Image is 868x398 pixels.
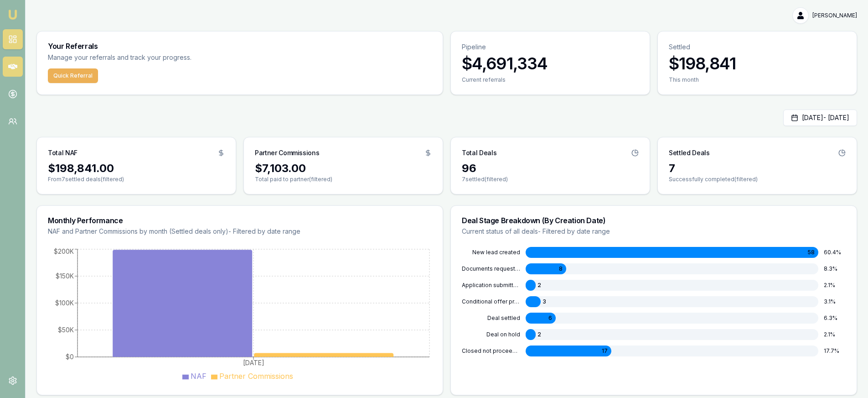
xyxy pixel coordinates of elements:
[48,217,432,224] h3: Monthly Performance
[55,299,74,307] tspan: $100K
[191,372,207,381] span: NAF
[48,52,281,63] p: Manage your referrals and track your progress.
[812,12,857,19] span: [PERSON_NAME]
[255,148,319,157] h3: Partner Commissions
[219,372,293,381] span: Partner Commissions
[669,176,846,183] p: Successfully completed (filtered)
[48,227,432,236] p: NAF and Partner Commissions by month (Settled deals only) - Filtered by date range
[255,176,432,183] p: Total paid to partner (filtered)
[462,298,520,305] div: CONDITIONAL OFFER PROVIDED TO CLIENT
[824,265,846,272] div: 8.3 %
[824,314,846,322] div: 6.3 %
[48,68,98,83] button: Quick Referral
[602,347,608,355] span: 17
[824,347,846,355] div: 17.7 %
[462,282,520,289] div: APPLICATION SUBMITTED TO LENDER
[537,282,541,289] span: 2
[462,161,639,176] div: 96
[255,161,432,176] div: $7,103.00
[669,148,709,157] h3: Settled Deals
[462,227,846,236] p: Current status of all deals - Filtered by date range
[48,148,77,157] h3: Total NAF
[54,247,74,255] tspan: $200K
[48,176,225,183] p: From 7 settled deals (filtered)
[807,249,815,256] span: 58
[559,265,563,272] span: 8
[7,9,18,20] img: emu-icon-u.png
[669,54,846,73] h3: $198,841
[58,326,74,334] tspan: $50K
[669,161,846,176] div: 7
[824,249,846,256] div: 60.4 %
[48,161,225,176] div: $198,841.00
[669,76,846,84] div: This month
[462,265,520,272] div: DOCUMENTS REQUESTED FROM CLIENT
[824,298,846,305] div: 3.1 %
[462,176,639,183] p: 7 settled (filtered)
[537,331,541,338] span: 2
[462,331,520,338] div: DEAL ON HOLD
[462,217,846,224] h3: Deal Stage Breakdown (By Creation Date)
[783,110,857,126] button: [DATE]- [DATE]
[462,42,639,52] p: Pipeline
[548,314,552,322] span: 6
[56,272,74,280] tspan: $150K
[243,359,264,367] tspan: [DATE]
[462,54,639,73] h3: $4,691,334
[824,331,846,338] div: 2.1 %
[462,76,639,84] div: Current referrals
[66,353,74,361] tspan: $0
[462,347,520,355] div: CLOSED NOT PROCEEDING
[462,249,520,256] div: NEW LEAD CREATED
[48,42,432,50] h3: Your Referrals
[542,298,546,305] span: 3
[669,42,846,52] p: Settled
[462,148,496,157] h3: Total Deals
[824,282,846,289] div: 2.1 %
[462,314,520,322] div: DEAL SETTLED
